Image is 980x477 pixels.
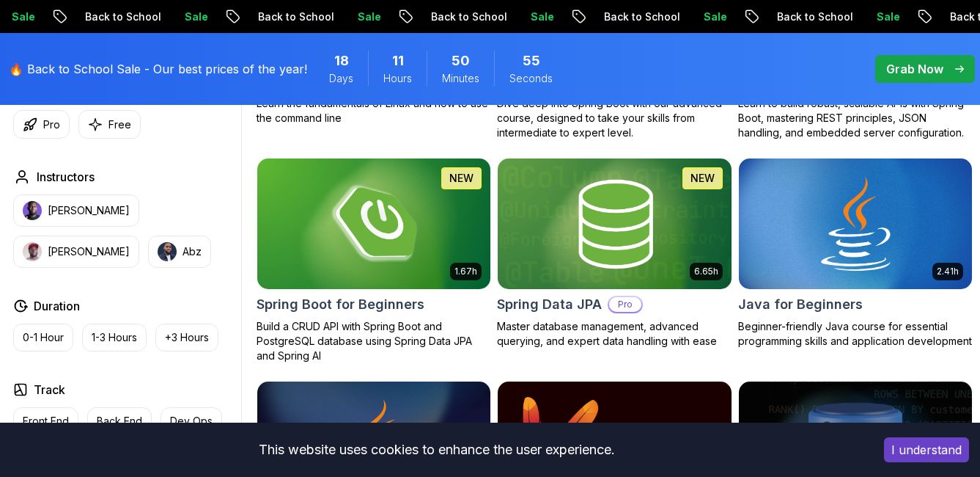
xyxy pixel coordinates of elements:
p: Back to School [419,10,519,24]
span: Minutes [442,71,479,86]
p: Sale [865,10,912,24]
p: Dive deep into Spring Boot with our advanced course, designed to take your skills from intermedia... [497,96,732,140]
p: Sale [173,10,220,24]
p: Pro [43,117,60,132]
h2: Spring Data JPA [497,294,602,315]
p: 1.67h [454,266,477,277]
img: instructor img [158,242,177,261]
p: 0-1 Hour [23,330,64,345]
p: Sale [519,10,566,24]
p: Sale [692,10,739,24]
h2: Instructors [37,168,95,186]
p: Abz [183,244,202,259]
a: Spring Data JPA card6.65hNEWSpring Data JPAProMaster database management, advanced querying, and ... [497,158,732,349]
a: Spring Boot for Beginners card1.67hNEWSpring Boot for BeginnersBuild a CRUD API with Spring Boot ... [257,158,491,363]
img: Spring Boot for Beginners card [257,159,490,289]
p: Back End [97,414,142,429]
p: Beginner-friendly Java course for essential programming skills and application development [738,319,973,349]
button: 0-1 Hour [13,324,73,352]
p: Back to School [246,10,346,24]
p: Sale [346,10,393,24]
a: Java for Beginners card2.41hJava for BeginnersBeginner-friendly Java course for essential program... [738,158,973,349]
h2: Duration [34,297,80,315]
span: Days [329,71,353,86]
p: Back to School [73,10,173,24]
button: instructor imgAbz [148,236,211,268]
p: +3 Hours [165,330,209,345]
h2: Spring Boot for Beginners [257,294,424,315]
button: Front End [13,407,78,435]
p: NEW [690,171,715,186]
span: Seconds [509,71,553,86]
p: Learn to build robust, scalable APIs with Spring Boot, mastering REST principles, JSON handling, ... [738,96,973,140]
img: instructor img [23,242,42,261]
p: 2.41h [937,266,959,277]
span: 50 Minutes [452,51,470,71]
h2: Track [34,381,65,398]
button: Pro [13,110,70,139]
p: Grab Now [886,60,943,78]
span: Hours [383,71,412,86]
p: 1-3 Hours [92,330,137,345]
p: Learn the fundamentals of Linux and how to use the command line [257,96,491,125]
p: Back to School [592,10,692,24]
p: Master database management, advanced querying, and expert data handling with ease [497,319,732,349]
button: instructor img[PERSON_NAME] [13,194,139,227]
span: 11 Hours [392,51,404,71]
img: Java for Beginners card [739,159,972,289]
p: Pro [609,297,641,312]
p: Build a CRUD API with Spring Boot and PostgreSQL database using Spring Data JPA and Spring AI [257,319,491,363]
img: Spring Data JPA card [498,159,731,289]
p: Front End [23,414,69,429]
p: Dev Ops [170,414,213,429]
p: [PERSON_NAME] [48,203,130,218]
p: Free [108,117,131,132]
button: instructor img[PERSON_NAME] [13,236,139,268]
button: Free [78,110,141,139]
p: 6.65h [694,266,718,277]
button: 1-3 Hours [82,324,147,352]
div: This website uses cookies to enhance the user experience. [11,434,862,466]
button: Dev Ops [161,407,222,435]
button: Accept cookies [884,437,969,462]
button: +3 Hours [155,324,218,352]
span: 55 Seconds [523,51,540,71]
img: instructor img [23,201,42,220]
button: Back End [87,407,152,435]
span: 18 Days [334,51,349,71]
p: Back to School [765,10,865,24]
p: [PERSON_NAME] [48,244,130,259]
p: NEW [449,171,474,186]
p: 🔥 Back to School Sale - Our best prices of the year! [9,60,307,78]
h2: Java for Beginners [738,294,863,315]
